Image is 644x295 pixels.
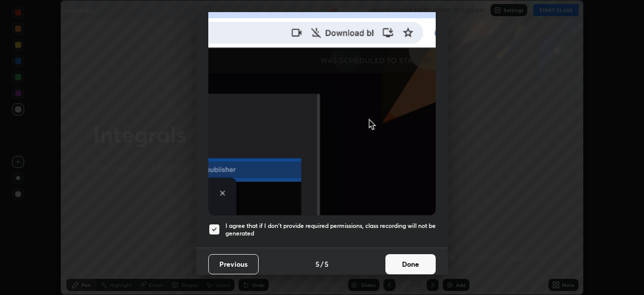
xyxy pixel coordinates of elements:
[208,254,259,274] button: Previous
[225,222,436,238] h5: I agree that if I don't provide required permissions, class recording will not be generated
[325,259,329,269] h4: 5
[315,259,319,269] h4: 5
[320,259,324,269] h4: /
[385,254,436,274] button: Done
